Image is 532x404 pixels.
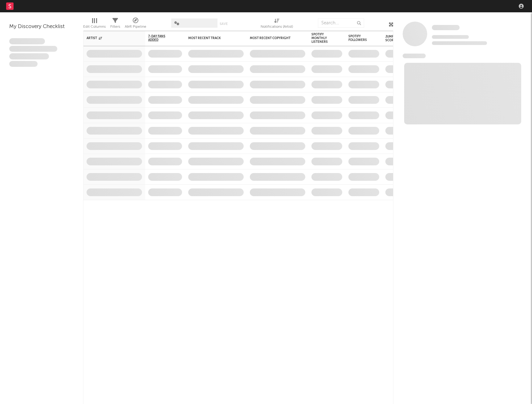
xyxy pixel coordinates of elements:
[9,38,45,44] span: Lorem ipsum dolor
[385,35,401,42] div: Jump Score
[403,54,426,58] span: News Feed
[373,35,379,41] button: Filter by Spotify Followers
[261,15,293,33] div: Notifications (Artist)
[318,18,364,28] input: Search...
[87,36,133,40] div: Artist
[83,23,106,30] div: Edit Columns
[250,36,296,40] div: Most Recent Copyright
[432,25,460,31] a: Some Artist
[9,23,74,30] div: My Discovery Checklist
[432,25,460,30] span: Some Artist
[9,53,49,59] span: Praesent ac interdum
[220,22,228,26] button: Save
[9,46,57,52] span: Integer aliquet in purus et
[432,41,487,45] span: 0 fans last week
[432,35,469,39] span: Tracking Since: [DATE]
[125,23,146,30] div: A&R Pipeline
[125,15,146,33] div: A&R Pipeline
[348,34,370,42] div: Spotify Followers
[261,23,293,30] div: Notifications (Artist)
[110,15,120,33] div: Filters
[188,36,234,40] div: Most Recent Track
[136,35,142,41] button: Filter by Artist
[238,35,244,41] button: Filter by Most Recent Track
[176,35,182,41] button: Filter by 7-Day Fans Added
[148,34,173,42] span: 7-Day Fans Added
[110,23,120,30] div: Filters
[9,61,38,67] span: Aliquam viverra
[299,35,305,41] button: Filter by Most Recent Copyright
[83,15,106,33] div: Edit Columns
[336,35,342,41] button: Filter by Spotify Monthly Listeners
[311,33,333,44] div: Spotify Monthly Listeners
